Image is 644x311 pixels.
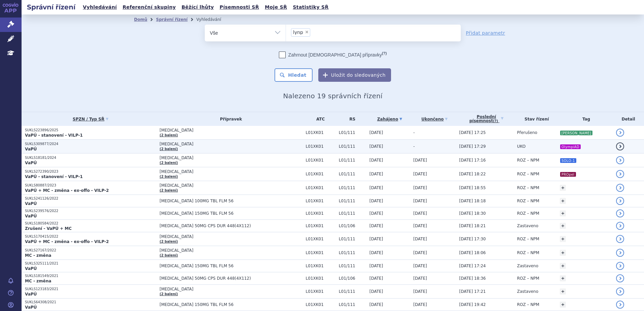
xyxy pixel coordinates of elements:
[459,223,486,228] span: [DATE] 18:21
[369,211,383,216] span: [DATE]
[560,236,566,242] a: +
[517,289,538,294] span: Zastaveno
[560,172,576,177] i: PROpel
[25,169,156,174] p: SUKLS272390/2023
[616,129,624,137] a: detail
[25,279,51,283] strong: MC - změna
[160,223,302,228] span: [MEDICAL_DATA] 50MG CPS DUR 448(4X112)
[339,130,366,135] span: L01/111
[160,276,302,281] span: [MEDICAL_DATA] 50MG CPS DUR 448(4X112)
[517,302,539,307] span: ROZ – NPM
[306,289,335,294] span: L01XK01
[517,223,538,228] span: Zastaveno
[616,170,624,178] a: detail
[413,172,427,176] span: [DATE]
[339,144,366,149] span: L01/111
[517,199,539,203] span: ROZ – NPM
[517,185,539,190] span: ROZ – NPM
[121,3,178,12] a: Referenční skupiny
[160,128,302,133] span: [MEDICAL_DATA]
[369,185,383,190] span: [DATE]
[25,287,156,291] p: SUKLS123183/2021
[413,289,427,294] span: [DATE]
[305,30,309,34] span: ×
[560,210,566,216] a: +
[160,169,302,174] span: [MEDICAL_DATA]
[306,130,335,135] span: L01XK01
[306,302,335,307] span: L01XK01
[517,211,539,216] span: ROZ – NPM
[25,114,156,124] a: SPZN / Typ SŘ
[160,253,178,257] a: (2 balení)
[459,211,486,216] span: [DATE] 18:30
[160,240,178,243] a: (2 balení)
[25,201,37,206] strong: VaPÚ
[180,3,216,12] a: Běžící lhůty
[81,3,119,12] a: Vyhledávání
[160,287,302,291] span: [MEDICAL_DATA]
[279,51,387,58] label: Zahrnout [DEMOGRAPHIC_DATA] přípravky
[560,131,592,135] i: [PERSON_NAME]
[459,172,486,176] span: [DATE] 18:22
[369,199,383,203] span: [DATE]
[560,263,566,269] a: +
[493,119,498,123] abbr: (?)
[339,172,366,176] span: L01/111
[339,223,366,228] span: L01/106
[25,274,156,278] p: SUKLS181549/2021
[339,185,366,190] span: L01/111
[306,185,335,190] span: L01XK01
[413,211,427,216] span: [DATE]
[318,68,391,82] button: Uložit do sledovaných
[25,305,37,310] strong: VaPÚ
[369,276,383,281] span: [DATE]
[218,3,261,12] a: Písemnosti SŘ
[25,239,109,244] strong: VaPÚ + MC - změna - ex-offo - VILP-2
[25,174,83,179] strong: VaPÚ - stanovení - VILP-1
[616,262,624,270] a: detail
[517,158,539,163] span: ROZ – NPM
[556,112,613,126] th: Tag
[616,274,624,282] a: detail
[160,302,302,307] span: [MEDICAL_DATA] 150MG TBL FLM 56
[25,248,156,253] p: SUKLS27167/2022
[306,250,335,255] span: L01XK01
[616,222,624,230] a: detail
[369,237,383,241] span: [DATE]
[459,130,486,135] span: [DATE] 17:25
[613,112,644,126] th: Detail
[339,302,366,307] span: L01/111
[306,199,335,203] span: L01XK01
[25,214,37,218] strong: VaPÚ
[160,264,302,268] span: [MEDICAL_DATA] 150MG TBL FLM 56
[369,144,383,149] span: [DATE]
[369,114,410,124] a: Zahájeno
[413,114,456,124] a: Ukončeno
[335,112,366,126] th: RS
[339,250,366,255] span: L01/111
[459,302,486,307] span: [DATE] 19:42
[306,223,335,228] span: L01XK01
[413,237,427,241] span: [DATE]
[459,276,486,281] span: [DATE] 18:36
[517,144,525,149] span: UKO
[160,155,302,160] span: [MEDICAL_DATA]
[160,248,302,253] span: [MEDICAL_DATA]
[339,237,366,241] span: L01/111
[160,147,178,151] a: (2 balení)
[160,161,178,165] a: (2 balení)
[25,133,83,138] strong: VaPÚ - stanovení - VILP-1
[283,92,382,100] span: Nalezeno 19 správních řízení
[369,223,383,228] span: [DATE]
[25,253,51,258] strong: MC - změna
[160,133,178,137] a: (2 balení)
[413,223,427,228] span: [DATE]
[560,185,566,191] a: +
[413,158,427,163] span: [DATE]
[25,234,156,239] p: SUKLS170415/2022
[263,3,289,12] a: Moje SŘ
[291,3,330,12] a: Statistiky SŘ
[517,264,538,268] span: Zastaveno
[275,68,313,82] button: Hledat
[25,209,156,213] p: SUKLS239576/2022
